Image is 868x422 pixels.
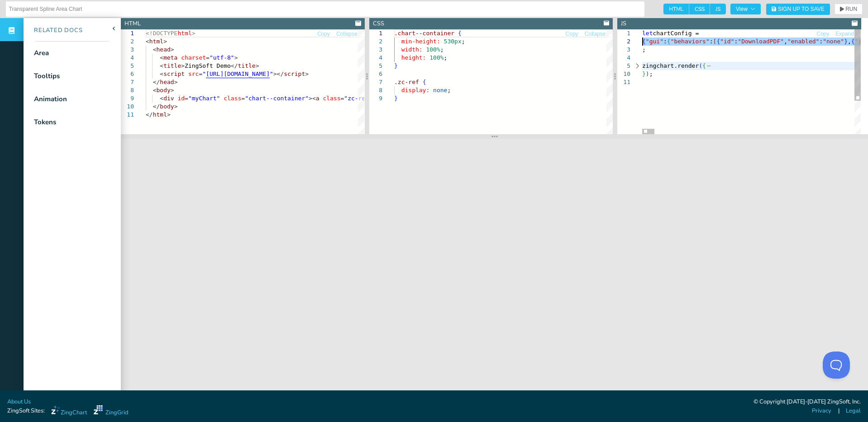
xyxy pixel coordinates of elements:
span: </ [153,103,160,110]
span: } [394,95,398,102]
span: head [160,79,174,85]
span: > [181,62,185,69]
span: } [844,38,848,45]
span: JS [710,4,726,14]
span: "zc-ref" [344,95,372,102]
span: Copy [566,31,578,37]
span: "none" [823,38,844,45]
button: Sign Up to Save [766,4,830,15]
span: head [156,46,170,53]
button: Collapse [336,30,358,38]
span: meta [163,54,177,61]
button: Collapse [584,30,606,38]
span: > [171,87,174,94]
span: { [458,30,462,37]
a: Privacy [812,407,831,415]
div: 6 [121,70,134,78]
div: © Copyright [DATE]-[DATE] ZingSoft, Inc. [754,398,861,407]
span: ; [642,46,646,53]
div: 7 [369,78,382,86]
span: div [163,95,174,102]
span: { [851,38,855,45]
span: .chart--container [394,30,454,37]
span: Collapse [585,31,606,37]
div: 3 [121,46,134,54]
span: < [153,46,157,53]
span: = [241,95,245,102]
span: .zc-ref [394,79,419,85]
span: [URL][DOMAIN_NAME] [206,70,270,77]
span: <!DOCTYPE [146,30,177,37]
span: ZingSoft Demo [185,62,231,69]
span: "myChart" [188,95,220,102]
div: 5 [121,62,134,70]
span: title [163,62,181,69]
span: body [156,87,170,94]
div: checkbox-group [663,4,726,14]
span: "gui" [646,38,663,45]
span: "behaviors" [671,38,710,45]
a: ZingGrid [94,405,128,417]
span: body [160,103,174,110]
span: html [177,30,191,37]
button: View [730,4,761,14]
span: "DownloadPDF" [738,38,784,45]
span: class [224,95,241,102]
span: "utf-8" [210,54,234,61]
div: 2 [369,38,382,46]
span: View [736,6,755,12]
div: 4 [121,54,134,62]
span: Collapse [336,31,358,37]
div: CSS [373,19,384,28]
div: 3 [369,46,382,54]
div: 11 [121,111,134,119]
span: = [206,54,210,61]
span: > [192,30,196,37]
span: < [146,38,149,45]
span: { [667,38,671,45]
span: { [642,38,646,45]
span: "enabled" [787,38,819,45]
div: 5 [617,62,630,70]
span: ; [444,54,447,61]
span: Expand [835,31,854,37]
span: id [177,95,185,102]
span: ; [461,38,465,45]
span: " [270,70,273,77]
div: 10 [121,103,134,111]
div: 4 [617,54,630,62]
span: "id" [720,38,734,45]
span: < [153,87,157,94]
span: ZingSoft Sites: [7,407,45,415]
span: , [784,38,787,45]
span: | [838,407,839,415]
div: 7 [121,78,134,86]
div: 9 [369,94,382,103]
span: 530px [444,38,461,45]
div: JS [621,19,626,28]
span: a [316,95,320,102]
div: 1 [369,29,382,38]
span: >< [309,95,316,102]
span: > [234,54,238,61]
div: 5 [369,62,382,70]
span: < [160,70,163,77]
span: = [199,70,202,77]
span: : [710,38,713,45]
span: } [394,62,398,69]
span: } [642,70,646,77]
div: 3 [617,46,630,54]
div: HTML [124,19,141,28]
div: Click to expand the range. [631,62,643,70]
button: Expand [835,30,854,38]
span: src [188,70,199,77]
span: 100% [429,54,444,61]
span: none [433,87,447,94]
div: 2 [617,38,630,46]
span: Copy [816,31,829,37]
span: "chart--container" [245,95,309,102]
div: 8 [121,86,134,94]
span: > [163,38,167,45]
a: About Us [7,398,31,406]
span: ></ [273,70,284,77]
